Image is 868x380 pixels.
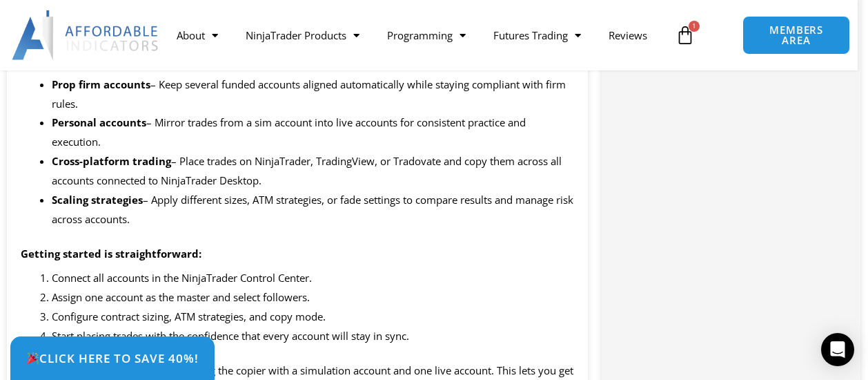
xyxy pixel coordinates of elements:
[12,10,160,60] img: LogoAI | Affordable Indicators – NinjaTrader
[52,77,566,111] span: – Keep several funded accounts aligned automatically while staying compliant with firm rules.
[480,19,595,51] a: Futures Trading
[52,77,150,91] b: Prop firm accounts
[21,247,201,260] strong: Getting started is straightforward:
[10,336,215,380] a: 🎉Click Here to save 40%!
[52,290,310,304] span: Assign one account as the master and select followers.
[595,19,661,51] a: Reviews
[163,19,232,51] a: About
[52,115,526,149] span: – Mirror trades from a sim account into live accounts for consistent practice and execution.
[232,19,373,51] a: NinjaTrader Products
[52,329,409,343] span: Start placing trades with the confidence that every account will stay in sync.
[52,154,171,168] b: Cross-platform trading
[52,193,573,226] span: – Apply different sizes, ATM strategies, or fade settings to compare results and manage risk acro...
[27,352,39,364] img: 🎉
[689,21,700,32] span: 1
[52,271,312,285] span: Connect all accounts in the NinjaTrader Control Center.
[655,15,716,55] a: 1
[821,333,854,366] div: Open Intercom Messenger
[373,19,480,51] a: Programming
[163,19,669,51] nav: Menu
[52,115,146,129] b: Personal accounts
[52,193,143,207] b: Scaling strategies
[742,16,850,55] a: MEMBERS AREA
[757,25,836,46] span: MEMBERS AREA
[52,154,562,187] span: – Place trades on NinjaTrader, TradingView, or Tradovate and copy them across all accounts connec...
[52,310,326,323] span: Configure contract sizing, ATM strategies, and copy mode.
[26,352,199,364] span: Click Here to save 40%!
